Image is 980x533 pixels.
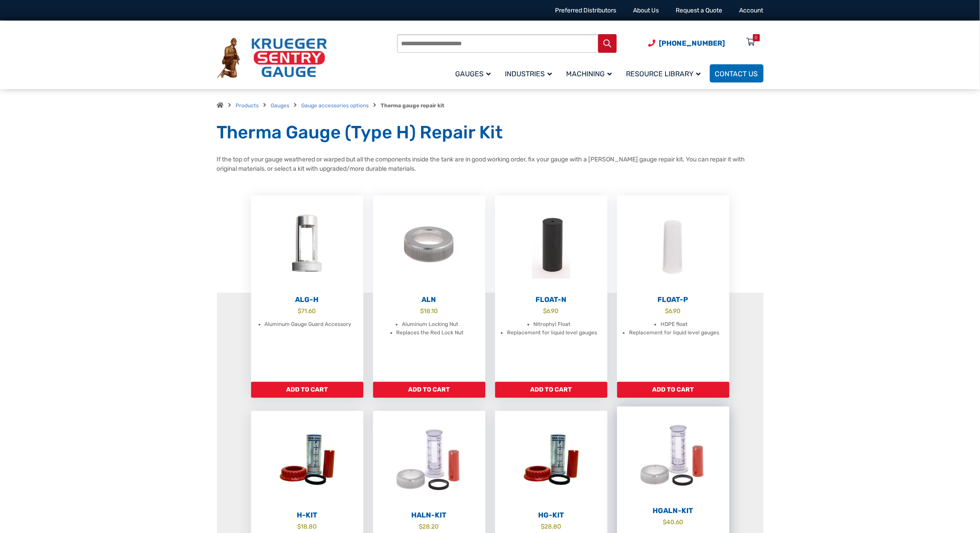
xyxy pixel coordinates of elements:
li: Replacement for liquid level gauges [507,329,597,337]
li: Replacement for liquid level gauges [629,329,719,337]
img: ALG-OF [251,196,363,293]
a: Float-N $6.90 Nitrophyl Float Replacement for liquid level gauges [495,196,607,382]
img: Float-P [617,196,729,293]
span: $ [663,518,666,525]
h2: HGALN-Kit [617,506,729,515]
span: $ [541,523,544,530]
img: HG-Kit [495,411,607,509]
h2: Float-P [617,295,729,304]
a: Phone Number (920) 434-8860 [649,38,725,49]
a: Request a Quote [676,7,723,14]
a: Resource Library [621,63,710,84]
a: Preferred Distributors [555,7,617,14]
bdi: 6.90 [665,307,681,314]
a: About Us [634,7,659,14]
li: Aluminum Locking Nut [402,320,458,329]
img: Float-N [495,196,607,293]
a: Contact Us [710,64,764,82]
bdi: 28.80 [541,523,561,530]
span: $ [297,523,301,530]
bdi: 28.20 [419,523,439,530]
a: ALN $18.10 Aluminum Locking Nut Replaces the Red Lock Nut [373,196,485,382]
h2: ALG-H [251,295,363,304]
img: HALN-Kit [373,411,485,509]
img: Krueger Sentry Gauge [217,38,327,78]
a: Add to cart: “Float-P” [617,382,729,398]
a: Account [740,7,764,14]
span: $ [419,523,423,530]
img: ALN [373,196,485,293]
h2: HG-Kit [495,511,607,520]
span: Resource Library [626,70,701,78]
h2: HALN-Kit [373,511,485,520]
img: H-Kit [251,411,363,509]
span: $ [665,307,669,314]
a: Add to cart: “ALG-H” [251,382,363,398]
li: Nitrophyl Float [534,320,571,329]
h2: Float-N [495,295,607,304]
bdi: 18.80 [297,523,317,530]
a: Add to cart: “Float-N” [495,382,607,398]
a: Machining [561,63,621,84]
bdi: 6.90 [543,307,559,314]
span: Gauges [456,70,491,78]
span: $ [543,307,547,314]
bdi: 71.60 [298,307,316,314]
span: Industries [505,70,552,78]
h2: H-Kit [251,511,363,520]
img: HGALN-Kit [617,407,729,504]
bdi: 18.10 [420,307,438,314]
h1: Therma Gauge (Type H) Repair Kit [217,121,764,144]
a: Industries [500,63,561,84]
a: Products [236,102,259,109]
a: Gauges [450,63,500,84]
div: 0 [755,34,758,41]
li: Replaces the Red Lock Nut [397,329,464,337]
a: Gauge accessories options [302,102,369,109]
a: Gauges [271,102,290,109]
li: HDPE float [661,320,688,329]
span: Machining [567,70,612,78]
p: If the top of your gauge weathered or warped but all the components inside the tank are in good w... [217,155,764,173]
a: Add to cart: “ALN” [373,382,485,398]
li: Aluminum Gauge Guard Accessory [265,320,352,329]
strong: Therma gauge repair kit [381,102,445,109]
a: Float-P $6.90 HDPE float Replacement for liquid level gauges [617,196,729,382]
span: $ [298,307,302,314]
span: $ [420,307,424,314]
a: ALG-H $71.60 Aluminum Gauge Guard Accessory [251,196,363,382]
span: Contact Us [715,70,758,78]
bdi: 40.60 [663,518,683,525]
span: [PHONE_NUMBER] [659,39,725,47]
h2: ALN [373,295,485,304]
